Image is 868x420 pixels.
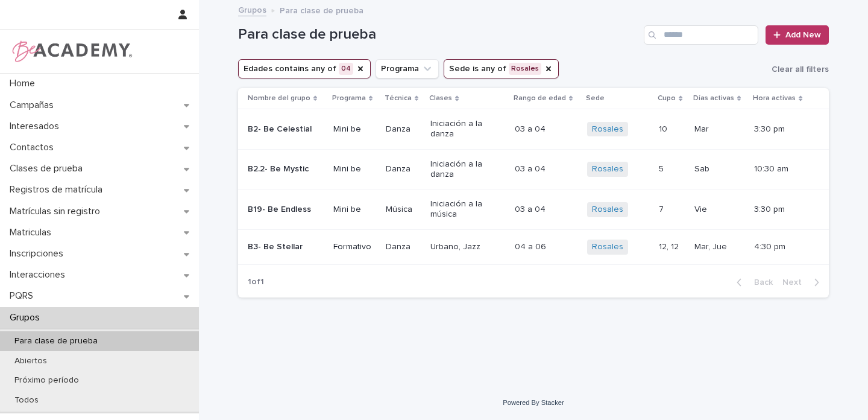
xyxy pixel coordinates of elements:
button: Edades [238,59,371,78]
p: Iniciación a la danza [430,119,497,139]
p: 1 of 1 [238,267,274,297]
p: 03 a 04 [515,122,548,135]
a: Rosales [592,205,623,215]
p: 3:30 pm [754,124,810,135]
p: Registros de matrícula [5,184,112,196]
p: PQRS [5,290,43,302]
button: Clear all filters [767,60,829,78]
p: 03 a 04 [515,202,548,215]
p: Sab [694,162,712,174]
p: Sede [586,92,605,105]
p: 10:30 am [754,164,810,174]
p: Inscripciones [5,248,73,259]
p: Música [386,205,421,215]
p: 5 [659,162,666,174]
h1: Para clase de prueba [238,26,639,43]
tr: B19- Be EndlessMini beMúsicaIniciación a la música03 a 0403 a 04 Rosales 77 VieVie 3:30 pm [238,189,829,230]
span: Add New [785,31,821,39]
p: Formativo [333,242,376,252]
p: B19- Be Endless [248,205,315,215]
p: 03 a 04 [515,162,548,174]
p: Mini be [333,205,376,215]
a: Powered By Stacker [503,399,564,406]
p: Hora activas [753,92,796,105]
input: Search [644,25,758,45]
p: Interesados [5,121,69,132]
a: Add New [766,25,829,45]
a: Rosales [592,164,623,174]
p: Iniciación a la música [430,199,497,220]
p: Todos [5,395,48,406]
p: Clases [429,92,452,105]
p: Matrículas sin registro [5,206,110,217]
p: Programa [332,92,366,105]
button: Sede [444,59,559,78]
button: Back [727,277,778,288]
p: B2- Be Celestial [248,124,315,135]
p: Para clase de prueba [280,3,363,16]
p: Iniciación a la danza [430,159,497,180]
a: Grupos [238,2,266,16]
p: 7 [659,202,666,215]
p: 10 [659,122,670,135]
img: WPrjXfSUmiLcdUfaYY4Q [10,39,133,63]
p: Home [5,78,45,89]
p: 04 a 06 [515,240,549,252]
p: Vie [694,202,709,215]
p: Matriculas [5,227,61,238]
p: Contactos [5,142,63,153]
p: Rango de edad [514,92,566,105]
tr: B2- Be CelestialMini beDanzaIniciación a la danza03 a 0403 a 04 Rosales 1010 MarMar 3:30 pm [238,109,829,150]
p: Técnica [385,92,412,105]
p: Días activas [693,92,734,105]
p: Grupos [5,312,49,323]
span: Next [782,278,809,287]
p: B2.2- Be Mystic [248,164,315,174]
p: Clases de prueba [5,163,92,174]
p: Danza [386,164,421,174]
p: 4:30 pm [754,242,810,252]
p: 3:30 pm [754,205,810,215]
a: Rosales [592,242,623,252]
p: Próximo período [5,375,89,386]
p: Mar [694,122,711,135]
p: Danza [386,242,421,252]
p: Interacciones [5,269,75,281]
p: Danza [386,124,421,135]
p: Abiertos [5,356,57,366]
p: Mini be [333,164,376,174]
p: Para clase de prueba [5,336,107,346]
tr: B3- Be StellarFormativoDanzaUrbano, Jazz04 a 0604 a 06 Rosales 12, 1212, 12 Mar, JueMar, Jue 4:30 pm [238,229,829,264]
span: Back [747,278,773,287]
p: 12, 12 [659,240,681,252]
button: Next [778,277,829,288]
p: Nombre del grupo [248,92,310,105]
tr: B2.2- Be MysticMini beDanzaIniciación a la danza03 a 0403 a 04 Rosales 55 SabSab 10:30 am [238,149,829,189]
p: Cupo [658,92,676,105]
p: Campañas [5,100,63,111]
button: Programa [376,59,439,78]
p: B3- Be Stellar [248,242,315,252]
p: Urbano, Jazz [430,242,497,252]
span: Clear all filters [772,65,829,74]
a: Rosales [592,124,623,135]
p: Mini be [333,124,376,135]
p: Mar, Jue [694,240,729,252]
